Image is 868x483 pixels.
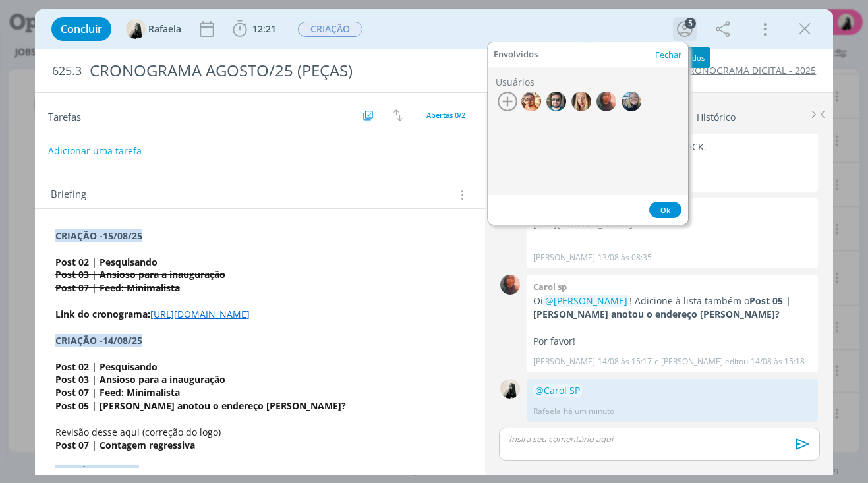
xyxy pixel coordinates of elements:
strong: Post 07 | Contagem regressiva [55,439,195,451]
strong: CRIAÇÃO -15/08/25 [55,229,142,242]
span: Briefing [51,186,86,204]
s: Post 03 | Ansioso para a inauguração [55,268,225,281]
strong: Post 02 | Pesquisando [55,360,158,373]
span: e [PERSON_NAME] editou [654,356,748,368]
p: Rafaela [533,405,561,417]
span: CRIAÇÃO -12/08/25 [55,465,139,478]
strong: Post 07 | Feed: Minimalista [55,386,180,399]
img: R [500,379,520,399]
s: Post 07 | Feed: Minimalista [55,281,180,294]
span: 13/08 às 08:35 [598,252,652,264]
button: RRafaela [126,19,181,39]
button: 12:21 [229,18,279,40]
s: Post 02 | Pesquisando [55,256,158,268]
p: Por favor! [533,335,811,348]
img: R [546,92,566,111]
span: @[PERSON_NAME] [545,295,627,307]
button: Adicionar uma tarefa [47,139,142,163]
a: Histórico [696,105,736,124]
strong: Link do cronograma: [55,308,150,320]
p: Oi ! Adicione à lista também o [533,295,811,322]
div: Envolvidos [494,49,538,60]
b: Carol sp [533,281,567,293]
span: CRIAÇÃO [298,22,362,37]
span: 14/08 às 15:17 [598,356,652,368]
p: [PERSON_NAME] [533,252,595,264]
img: C [500,275,520,295]
img: R [126,19,146,39]
span: @Carol SP [535,384,580,397]
strong: Post 05 | [PERSON_NAME] anotou o endereço [PERSON_NAME]? [533,295,791,320]
img: T [622,92,641,111]
img: V [521,92,541,111]
button: CRIAÇÃO [297,21,363,38]
span: Abertas 0/2 [426,110,465,120]
img: arrow-down-up.svg [393,109,403,121]
img: T [571,92,591,111]
strong: Post 05 | [PERSON_NAME] anotou o endereço [PERSON_NAME]? [55,399,346,412]
span: há um minuto [564,405,614,417]
img: C [596,92,616,111]
div: CRONOGRAMA AGOSTO/25 (PEÇAS) [84,55,492,87]
span: Revisão desse aqui (correção do logo) [55,426,221,438]
span: 12:21 [252,22,276,35]
div: dialog [35,9,834,475]
span: Concluir [61,24,102,34]
button: Concluir [51,17,111,41]
p: [PERSON_NAME] [533,356,595,368]
strong: Post 03 | Ansioso para a inauguração [55,373,225,385]
span: 14/08 às 15:18 [751,356,805,368]
a: CRONOGRAMA DIGITAL - 2025 [683,64,816,76]
div: Usuários [496,75,678,89]
strong: CRIAÇÃO -14/08/25 [55,334,142,347]
span: 625.3 [52,64,82,78]
div: 5 [685,18,696,29]
span: Rafaela [148,24,181,34]
span: Tarefas [48,107,81,123]
a: [URL][DOMAIN_NAME] [150,308,250,320]
button: Fechar [654,50,682,60]
button: Ok [649,202,681,218]
button: 5 [674,18,695,40]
